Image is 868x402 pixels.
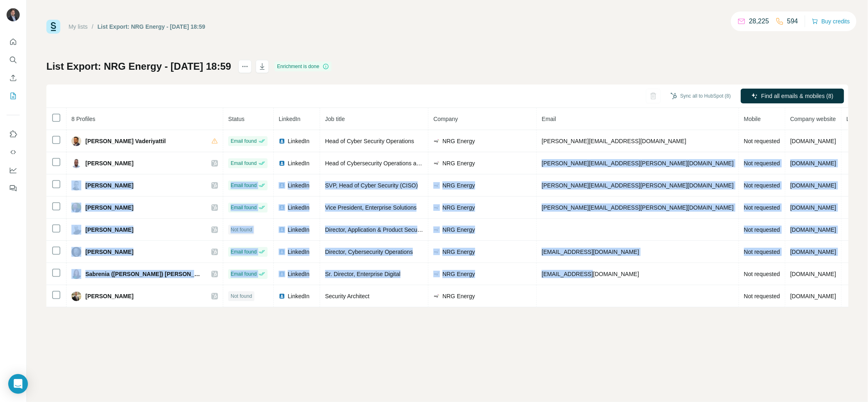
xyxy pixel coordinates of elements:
[325,116,345,122] span: Job title
[279,271,285,277] img: LinkedIn logo
[744,160,780,167] span: Not requested
[744,271,780,277] span: Not requested
[433,293,440,299] img: company-logo
[279,160,285,167] img: LinkedIn logo
[744,138,780,144] span: Not requested
[542,182,734,189] span: [PERSON_NAME][EMAIL_ADDRESS][PERSON_NAME][DOMAIN_NAME]
[790,226,836,233] span: [DOMAIN_NAME]
[85,203,133,212] span: [PERSON_NAME]
[71,225,81,235] img: Avatar
[71,269,81,279] img: Avatar
[542,249,639,255] span: [EMAIL_ADDRESS][DOMAIN_NAME]
[325,226,425,233] span: Director, Application & Product Security
[69,23,88,30] a: My lists
[71,136,81,146] img: Avatar
[790,271,836,277] span: [DOMAIN_NAME]
[442,159,475,167] span: NRG Energy
[8,374,28,394] div: Open Intercom Messenger
[279,116,300,122] span: LinkedIn
[744,226,780,233] span: Not requested
[7,8,20,21] img: Avatar
[279,293,285,299] img: LinkedIn logo
[7,181,20,196] button: Feedback
[98,23,206,31] div: List Export: NRG Energy - [DATE] 18:59
[228,116,245,122] span: Status
[7,127,20,142] button: Use Surfe on LinkedIn
[231,226,252,233] span: Not found
[231,292,252,300] span: Not found
[71,203,81,212] img: Avatar
[71,247,81,257] img: Avatar
[442,226,475,234] span: NRG Energy
[542,271,639,277] span: [EMAIL_ADDRESS][DOMAIN_NAME]
[231,248,257,256] span: Email found
[433,182,440,189] img: company-logo
[790,249,836,255] span: [DOMAIN_NAME]
[790,182,836,189] span: [DOMAIN_NAME]
[7,145,20,160] button: Use Surfe API
[288,226,309,234] span: LinkedIn
[542,116,556,122] span: Email
[231,160,257,167] span: Email found
[442,248,475,256] span: NRG Energy
[288,181,309,190] span: LinkedIn
[442,203,475,212] span: NRG Energy
[744,249,780,255] span: Not requested
[442,270,475,278] span: NRG Energy
[433,116,458,122] span: Company
[279,182,285,189] img: LinkedIn logo
[433,160,440,167] img: company-logo
[85,226,133,234] span: [PERSON_NAME]
[744,204,780,211] span: Not requested
[325,293,369,299] span: Security Architect
[744,116,761,122] span: Mobile
[231,204,257,211] span: Email found
[71,291,81,301] img: Avatar
[288,248,309,256] span: LinkedIn
[325,249,413,255] span: Director, Cybersecurity Operations
[279,249,285,255] img: LinkedIn logo
[92,23,94,31] li: /
[442,181,475,190] span: NRG Energy
[790,160,836,167] span: [DOMAIN_NAME]
[325,271,401,277] span: Sr. Director, Enterprise Digital
[238,60,252,73] button: actions
[71,180,81,190] img: Avatar
[46,60,231,73] h1: List Export: NRG Energy - [DATE] 18:59
[288,159,309,167] span: LinkedIn
[71,158,81,168] img: Avatar
[442,292,475,300] span: NRG Energy
[433,204,440,211] img: company-logo
[744,182,780,189] span: Not requested
[542,204,734,211] span: [PERSON_NAME][EMAIL_ADDRESS][PERSON_NAME][DOMAIN_NAME]
[761,92,834,100] span: Find all emails & mobiles (8)
[231,270,257,278] span: Email found
[787,16,798,26] p: 594
[279,226,285,233] img: LinkedIn logo
[279,204,285,211] img: LinkedIn logo
[288,137,309,145] span: LinkedIn
[7,53,20,67] button: Search
[325,204,417,211] span: Vice President, Enterprise Solutions
[325,138,414,144] span: Head of Cyber Security Operations
[325,160,450,167] span: Head of Cybersecurity Operations and Response
[85,181,133,190] span: [PERSON_NAME]
[7,163,20,178] button: Dashboard
[433,226,440,233] img: company-logo
[288,203,309,212] span: LinkedIn
[433,138,440,144] img: company-logo
[542,138,686,144] span: [PERSON_NAME][EMAIL_ADDRESS][DOMAIN_NAME]
[275,62,332,71] div: Enrichment is done
[542,160,734,167] span: [PERSON_NAME][EMAIL_ADDRESS][PERSON_NAME][DOMAIN_NAME]
[741,89,844,103] button: Find all emails & mobiles (8)
[433,271,440,277] img: company-logo
[231,182,257,189] span: Email found
[7,71,20,85] button: Enrich CSV
[7,89,20,103] button: My lists
[85,248,133,256] span: [PERSON_NAME]
[288,292,309,300] span: LinkedIn
[279,138,285,144] img: LinkedIn logo
[85,159,133,167] span: [PERSON_NAME]
[433,249,440,255] img: company-logo
[231,137,257,145] span: Email found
